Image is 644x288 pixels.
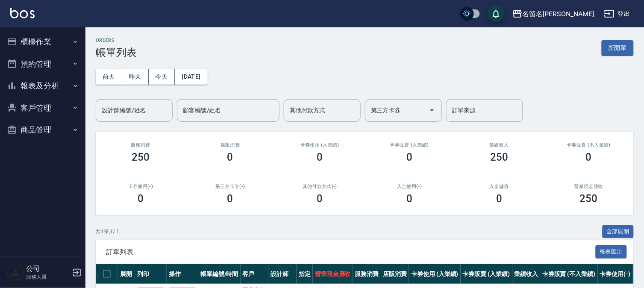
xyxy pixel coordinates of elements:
[602,40,634,56] button: 新開單
[409,264,461,284] th: 卡券使用 (入業績)
[122,69,149,85] button: 昨天
[465,184,534,189] h2: 入金儲值
[26,264,70,273] h5: 公司
[149,69,175,85] button: 今天
[353,264,381,284] th: 服務消費
[268,264,297,284] th: 設計師
[406,193,412,205] h3: 0
[3,31,82,53] button: 櫃檯作業
[297,264,313,284] th: 指定
[241,264,269,284] th: 客戶
[598,264,633,284] th: 卡券使用(-)
[509,5,597,23] button: 名留名[PERSON_NAME]
[285,142,355,148] h2: 卡券使用 (入業績)
[3,97,82,119] button: 客戶管理
[285,184,355,189] h2: 其他付款方式(-)
[488,5,505,22] button: save
[196,142,265,148] h2: 店販消費
[7,264,24,281] img: Person
[196,184,265,189] h2: 第三方卡券(-)
[554,184,623,189] h2: 營業現金應收
[106,184,175,189] h2: 卡券使用(-)
[138,193,144,205] h3: 0
[227,193,233,205] h3: 0
[96,228,119,235] p: 共 1 筆, 1 / 1
[596,245,627,259] button: 報表匯出
[496,193,502,205] h3: 0
[106,248,596,256] span: 訂單列表
[596,247,627,256] a: 報表匯出
[425,103,439,117] button: Open
[465,142,534,148] h2: 業績收入
[603,225,634,238] button: 全部展開
[106,142,175,148] h3: 服務消費
[490,151,508,163] h3: 250
[96,47,137,59] h3: 帳單列表
[601,6,634,22] button: 登出
[198,264,241,284] th: 帳單編號/時間
[586,151,592,163] h3: 0
[375,184,444,189] h2: 入金使用(-)
[406,151,412,163] h3: 0
[317,151,323,163] h3: 0
[317,193,323,205] h3: 0
[3,119,82,141] button: 商品管理
[540,264,597,284] th: 卡券販賣 (不入業績)
[523,9,594,19] div: 名留名[PERSON_NAME]
[313,264,353,284] th: 營業現金應收
[554,142,623,148] h2: 卡券販賣 (不入業績)
[3,53,82,75] button: 預約管理
[381,264,409,284] th: 店販消費
[3,75,82,97] button: 報表及分析
[135,264,167,284] th: 列印
[132,151,150,163] h3: 250
[175,69,207,85] button: [DATE]
[580,193,598,205] h3: 250
[96,38,137,43] h2: ORDERS
[167,264,198,284] th: 操作
[227,151,233,163] h3: 0
[461,264,512,284] th: 卡券販賣 (入業績)
[26,273,70,281] p: 服務人員
[118,264,135,284] th: 展開
[96,69,122,85] button: 前天
[512,264,541,284] th: 業績收入
[602,44,634,52] a: 新開單
[10,8,35,18] img: Logo
[375,142,444,148] h2: 卡券販賣 (入業績)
